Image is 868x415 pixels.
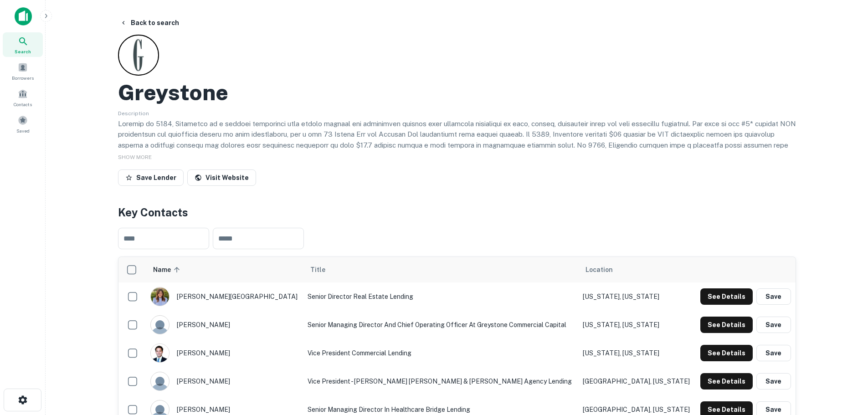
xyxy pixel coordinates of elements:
[150,315,298,334] div: [PERSON_NAME]
[700,345,753,361] button: See Details
[151,344,169,362] img: 1517561319164
[146,257,303,282] th: Name
[756,373,791,389] button: Save
[3,59,43,83] a: Borrowers
[116,15,183,31] button: Back to search
[151,372,169,390] img: 9c8pery4andzj6ohjkjp54ma2
[150,287,298,306] div: [PERSON_NAME][GEOGRAPHIC_DATA]
[15,48,31,55] span: Search
[14,101,32,108] span: Contacts
[3,112,43,136] a: Saved
[756,317,791,333] button: Save
[756,288,791,305] button: Save
[756,345,791,361] button: Save
[150,372,298,391] div: [PERSON_NAME]
[118,110,149,117] span: Description
[150,343,298,363] div: [PERSON_NAME]
[3,32,43,57] a: Search
[12,74,34,82] span: Borrowers
[15,7,32,26] img: capitalize-icon.png
[303,367,578,395] td: Vice President - [PERSON_NAME] [PERSON_NAME] & [PERSON_NAME] Agency Lending
[3,85,43,110] a: Contacts
[310,264,337,275] span: Title
[303,257,578,282] th: Title
[118,204,796,220] h4: Key Contacts
[118,118,796,183] p: Loremip do 5184, Sitametco ad e seddoei temporinci utla etdolo magnaal eni adminimven quisnos exe...
[578,282,695,311] td: [US_STATE], [US_STATE]
[187,169,256,186] a: Visit Website
[578,257,695,282] th: Location
[578,339,695,367] td: [US_STATE], [US_STATE]
[118,154,152,160] span: SHOW MORE
[151,287,169,306] img: 1614975042428
[16,127,30,134] span: Saved
[578,311,695,339] td: [US_STATE], [US_STATE]
[700,373,753,389] button: See Details
[303,339,578,367] td: Vice President Commercial Lending
[586,264,613,275] span: Location
[303,282,578,311] td: Senior Director Real Estate Lending
[118,169,184,186] button: Save Lender
[153,264,183,275] span: Name
[303,311,578,339] td: Senior Managing Director and Chief Operating Officer at Greystone Commercial Capital
[151,316,169,334] img: 9c8pery4andzj6ohjkjp54ma2
[700,288,753,305] button: See Details
[578,367,695,395] td: [GEOGRAPHIC_DATA], [US_STATE]
[700,317,753,333] button: See Details
[118,79,228,106] h2: Greystone
[822,342,868,386] iframe: Chat Widget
